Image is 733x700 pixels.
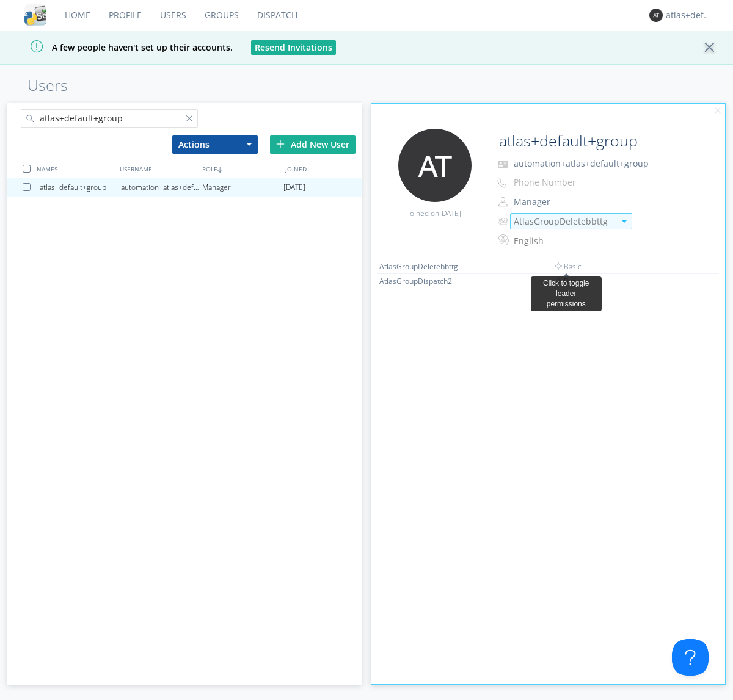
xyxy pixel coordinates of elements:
[117,160,199,178] div: USERNAME
[498,233,511,247] img: In groups with Translation enabled, this user's messages will be automatically translated to and ...
[251,40,336,55] button: Resend Invitations
[672,639,709,676] iframe: Toggle Customer Support
[21,109,198,128] input: Search users
[498,213,510,229] img: icon-alert-users-thin-outline.svg
[494,129,691,153] input: Name
[514,215,614,228] div: AtlasGroupDeletebbttg
[7,178,362,197] a: atlas+default+groupautomation+atlas+default+groupManager[DATE]
[514,157,649,169] span: automation+atlas+default+group
[379,276,471,286] div: AtlasGroupDispatch2
[9,41,233,53] span: A few people haven't set up their accounts.
[379,261,471,272] div: AtlasGroupDeletebbttg
[199,160,282,178] div: ROLE
[282,160,365,178] div: JOINED
[439,208,461,218] span: [DATE]
[666,9,712,21] div: atlas+default+group
[34,160,116,178] div: NAMES
[536,278,597,309] div: Click to toggle leader permissions
[202,178,283,197] div: Manager
[121,178,202,197] div: automation+atlas+default+group
[172,135,258,154] button: Actions
[514,235,616,247] div: English
[283,178,305,197] span: [DATE]
[24,4,46,26] img: cddb5a64eb264b2086981ab96f4c1ba7
[713,107,722,115] img: cancel.svg
[509,193,632,211] button: Manager
[555,261,582,272] span: Basic
[649,9,663,22] img: 373638.png
[498,197,508,207] img: person-outline.svg
[398,129,472,202] img: 373638.png
[40,178,121,197] div: atlas+default+group
[622,220,627,223] img: caret-down-sm.svg
[276,140,285,148] img: plus.svg
[408,208,461,218] span: Joined on
[270,135,356,154] div: Add New User
[497,178,507,188] img: phone-outline.svg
